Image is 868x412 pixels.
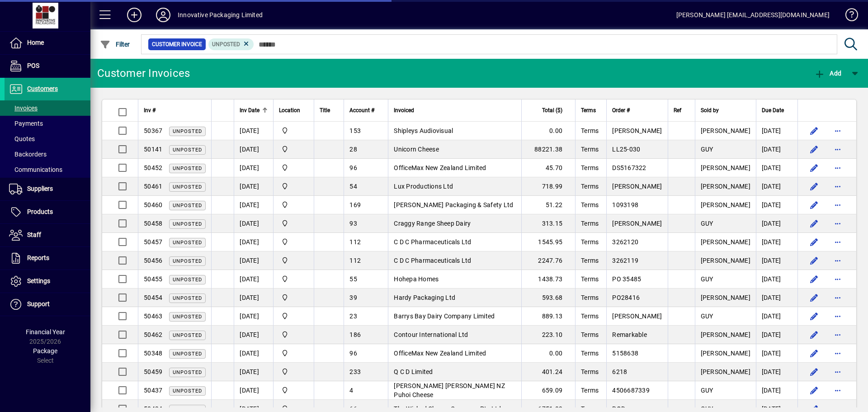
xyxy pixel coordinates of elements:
[234,122,273,140] td: [DATE]
[234,140,273,159] td: [DATE]
[5,32,90,54] a: Home
[173,240,202,246] span: Unposted
[812,65,844,81] button: Add
[830,216,845,231] button: More options
[756,344,797,363] td: [DATE]
[349,275,357,283] span: 55
[394,350,486,357] span: OfficeMax New Zealand Limited
[527,105,571,115] div: Total ($)
[27,254,49,261] span: Reports
[830,272,845,286] button: More options
[178,8,263,22] div: Innovative Packaging Limited
[830,198,845,212] button: More options
[234,270,273,289] td: [DATE]
[100,41,130,48] span: Filter
[612,313,662,320] span: [PERSON_NAME]
[701,220,713,227] span: GUY
[144,220,162,227] span: 50458
[830,161,845,175] button: More options
[612,201,638,208] span: 1093198
[173,295,202,301] span: Unposted
[756,159,797,177] td: [DATE]
[830,290,845,305] button: More options
[807,179,821,194] button: Edit
[5,131,90,147] a: Quotes
[173,332,202,338] span: Unposted
[521,307,575,326] td: 889.13
[756,289,797,307] td: [DATE]
[173,203,202,208] span: Unposted
[581,127,599,134] span: Terms
[807,198,821,212] button: Edit
[830,327,845,342] button: More options
[701,183,750,190] span: [PERSON_NAME]
[9,135,35,142] span: Quotes
[701,146,713,153] span: GUY
[173,128,202,134] span: Unposted
[279,348,308,358] span: Innovative Packaging
[5,147,90,162] a: Backorders
[173,388,202,394] span: Unposted
[521,177,575,196] td: 718.99
[240,105,268,115] div: Inv Date
[349,238,361,246] span: 112
[144,331,162,338] span: 50462
[612,127,662,134] span: [PERSON_NAME]
[756,270,797,289] td: [DATE]
[521,270,575,289] td: 1438.73
[5,116,90,131] a: Payments
[581,146,599,153] span: Terms
[394,183,453,190] span: Lux Productions Ltd
[756,381,797,400] td: [DATE]
[5,270,90,293] a: Settings
[144,387,162,394] span: 50437
[234,233,273,251] td: [DATE]
[394,275,439,283] span: Hohepa Homes
[349,127,361,134] span: 153
[521,326,575,344] td: 223.10
[581,220,599,227] span: Terms
[212,41,240,47] span: Unposted
[394,257,471,264] span: C D C Pharmaceuticals Ltd
[173,258,202,264] span: Unposted
[676,8,830,22] div: [PERSON_NAME] [EMAIL_ADDRESS][DOMAIN_NAME]
[807,142,821,156] button: Edit
[234,363,273,381] td: [DATE]
[279,330,308,340] span: Innovative Packaging
[830,142,845,156] button: More options
[349,368,361,375] span: 233
[756,363,797,381] td: [DATE]
[394,164,486,171] span: OfficeMax New Zealand Limited
[279,256,308,265] span: Innovative Packaging
[279,367,308,377] span: Innovative Packaging
[814,70,841,77] span: Add
[349,331,361,338] span: 186
[521,159,575,177] td: 45.70
[830,346,845,360] button: More options
[807,123,821,138] button: Edit
[612,105,662,115] div: Order #
[581,350,599,357] span: Terms
[756,196,797,214] td: [DATE]
[830,123,845,138] button: More options
[756,326,797,344] td: [DATE]
[279,144,308,154] span: Innovative Packaging
[9,151,47,158] span: Backorders
[830,365,845,379] button: More options
[279,311,308,321] span: Innovative Packaging
[756,307,797,326] td: [DATE]
[756,177,797,196] td: [DATE]
[173,314,202,320] span: Unposted
[756,214,797,233] td: [DATE]
[521,289,575,307] td: 593.68
[581,105,596,115] span: Terms
[701,313,713,320] span: GUY
[807,235,821,249] button: Edit
[830,235,845,249] button: More options
[581,313,599,320] span: Terms
[394,238,471,246] span: C D C Pharmaceuticals Ltd
[9,166,62,173] span: Communications
[27,62,39,69] span: POS
[173,184,202,190] span: Unposted
[612,220,662,227] span: [PERSON_NAME]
